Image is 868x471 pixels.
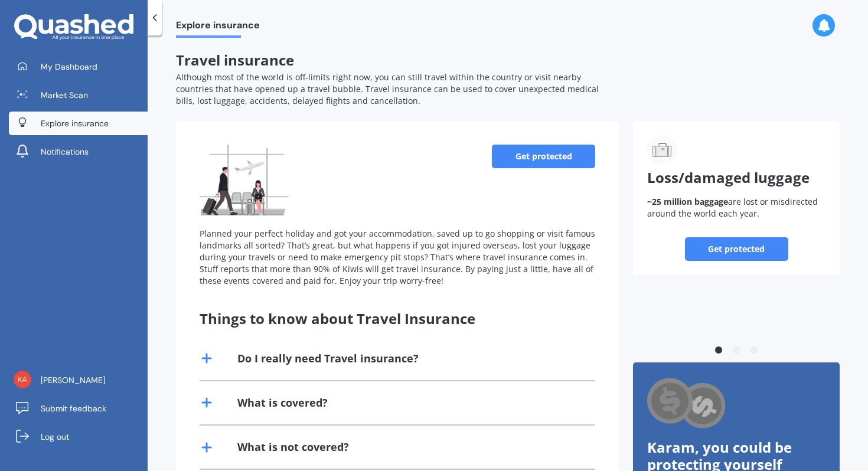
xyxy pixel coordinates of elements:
[237,395,328,410] div: What is covered?
[200,145,289,215] img: Travel insurance
[9,368,148,392] a: [PERSON_NAME]
[14,371,31,388] img: b0dc50edd0216e155a04f9be511d2d94
[41,89,88,101] span: Market Scan
[32,68,41,78] img: tab_domain_overview_orange.svg
[41,146,89,158] span: Notifications
[647,135,677,165] img: Loss/damaged luggage
[118,68,127,78] img: tab_keywords_by_traffic_grey.svg
[130,70,199,77] div: Keywords by Traffic
[9,397,148,420] a: Submit feedback
[685,237,788,261] a: Get protected
[200,228,595,287] div: Planned your perfect holiday and got your accommodation, saved up to go shopping or visit famous ...
[200,309,475,328] span: Things to know about Travel Insurance
[45,70,106,77] div: Domain Overview
[647,168,810,187] span: Loss/damaged luggage
[41,61,97,73] span: My Dashboard
[19,19,28,28] img: logo_orange.svg
[9,55,148,78] a: My Dashboard
[492,145,595,168] a: Get protected
[41,403,106,414] span: Submit feedback
[41,117,109,129] span: Explore insurance
[176,50,294,70] span: Travel insurance
[748,345,760,356] button: 3
[237,440,349,454] div: What is not covered?
[730,345,742,356] button: 2
[713,345,725,356] button: 1
[33,19,58,28] div: v 4.0.25
[647,196,825,220] p: are lost or misdirected around the world each year.
[41,431,69,443] span: Log out
[9,83,148,107] a: Market Scan
[237,351,419,366] div: Do I really need Travel insurance?
[647,377,727,431] img: Cashback
[41,374,105,386] span: [PERSON_NAME]
[9,425,148,449] a: Log out
[176,19,260,35] span: Explore insurance
[176,71,599,106] span: Although most of the world is off-limits right now, you can still travel within the country or vi...
[647,196,728,207] b: ~25 million baggage
[31,31,130,40] div: Domain: [DOMAIN_NAME]
[9,112,148,135] a: Explore insurance
[9,140,148,163] a: Notifications
[19,31,28,40] img: website_grey.svg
